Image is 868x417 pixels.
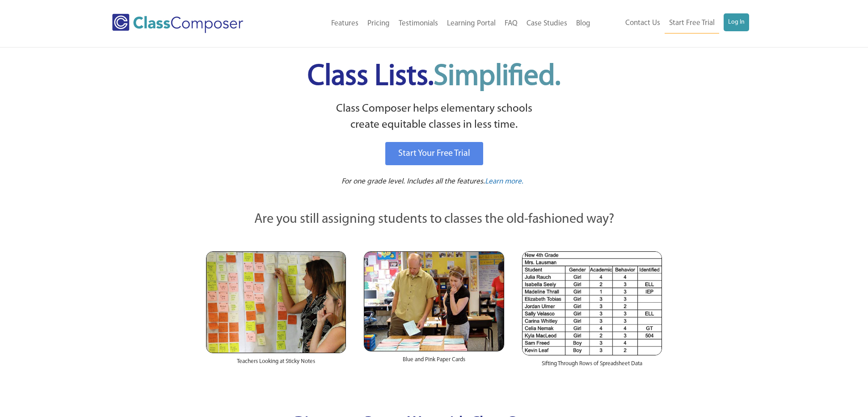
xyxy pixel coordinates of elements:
[665,13,719,33] a: Start Free Trial
[308,63,560,92] span: Class Lists.
[327,14,363,33] a: Features
[485,178,523,185] span: Learn more.
[394,14,442,33] a: Testimonials
[364,251,504,351] img: Blue and Pink Paper Cards
[398,149,470,158] span: Start Your Free Trial
[206,210,662,229] p: Are you still assigning students to classes the old-fashioned way?
[280,14,595,33] nav: Header Menu
[724,13,749,31] a: Log In
[522,251,662,355] img: Spreadsheets
[385,142,483,165] a: Start Your Free Trial
[522,355,662,377] div: Sifting Through Rows of Spreadsheet Data
[442,14,500,33] a: Learning Portal
[522,14,572,33] a: Case Studies
[500,14,522,33] a: FAQ
[341,178,485,185] span: For one grade level. Includes all the features.
[205,101,663,133] p: Class Composer helps elementary schools create equitable classes in less time.
[363,14,394,33] a: Pricing
[206,251,346,353] img: Teachers Looking at Sticky Notes
[206,353,346,375] div: Teachers Looking at Sticky Notes
[621,13,665,33] a: Contact Us
[112,14,243,33] img: Class Composer
[485,176,523,188] a: Learn more.
[434,63,560,92] span: Simplified.
[572,14,595,33] a: Blog
[364,351,504,373] div: Blue and Pink Paper Cards
[595,13,749,33] nav: Header Menu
